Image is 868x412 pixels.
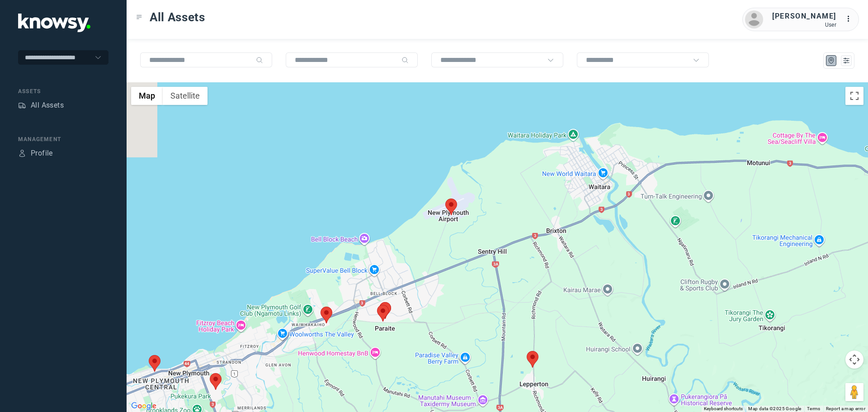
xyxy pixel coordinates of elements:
div: Assets [18,101,26,109]
div: User [772,22,836,28]
div: Toggle Menu [136,14,142,20]
button: Keyboard shortcuts [704,406,743,412]
div: Profile [18,149,26,157]
a: AssetsAll Assets [18,100,64,111]
button: Show street map [131,87,163,105]
img: Google [129,400,159,412]
span: Map data ©2025 Google [748,406,801,411]
div: Map [827,57,835,65]
div: Assets [18,87,108,95]
button: Map camera controls [845,350,863,369]
div: Search [401,57,409,64]
div: All Assets [31,100,64,111]
div: : [845,14,856,26]
button: Show satellite imagery [163,87,208,105]
img: Application Logo [18,14,90,32]
div: : [845,14,856,24]
div: [PERSON_NAME] [772,11,836,22]
tspan: ... [846,15,855,22]
button: Drag Pegman onto the map to open Street View [845,383,863,401]
div: Search [256,57,263,64]
button: Toggle fullscreen view [845,87,863,105]
a: Report a map error [826,406,865,411]
a: Open this area in Google Maps (opens a new window) [129,400,159,412]
a: Terms (opens in new tab) [807,406,821,411]
span: All Assets [150,9,205,25]
div: Management [18,135,108,143]
img: avatar.png [745,10,763,28]
div: Profile [31,148,53,159]
a: ProfileProfile [18,148,53,159]
div: List [842,57,850,65]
